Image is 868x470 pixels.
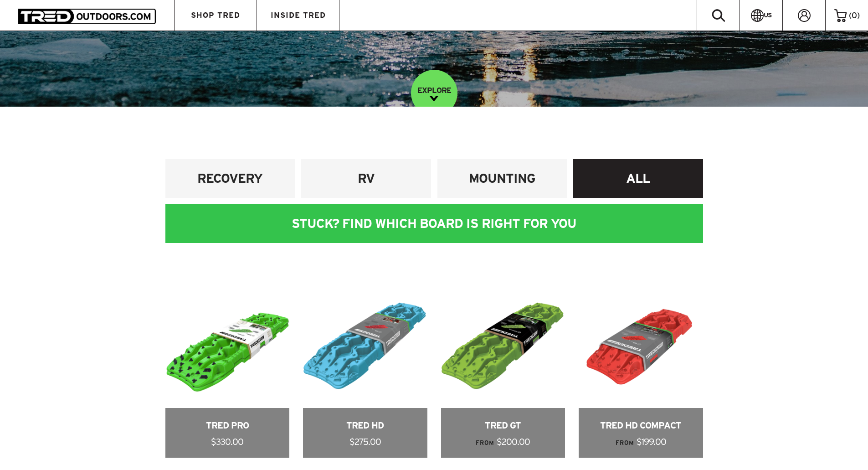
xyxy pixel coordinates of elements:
[165,159,295,198] a: RECOVERY
[271,11,326,19] span: INSIDE TRED
[191,11,240,19] span: SHOP TRED
[852,11,857,20] span: 0
[430,96,438,101] img: down-image
[301,159,431,198] a: RV
[849,11,860,20] span: ( )
[573,159,703,198] a: ALL
[580,170,696,187] h4: ALL
[437,159,567,198] a: MOUNTING
[172,170,288,187] h4: RECOVERY
[165,204,703,243] div: STUCK? FIND WHICH BOARD IS RIGHT FOR YOU
[411,70,457,116] a: EXPLORE
[308,170,424,187] h4: RV
[18,9,156,24] img: TRED Outdoors America
[444,170,560,187] h4: MOUNTING
[834,9,847,22] img: cart-icon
